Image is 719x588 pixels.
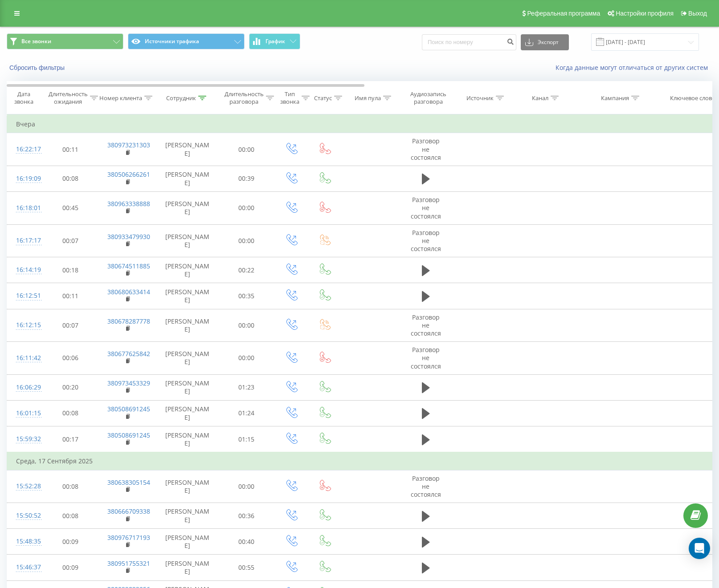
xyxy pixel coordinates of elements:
[43,257,98,283] td: 00:18
[107,170,150,178] a: 380506266261
[16,405,34,422] div: 16:01:15
[43,470,98,503] td: 00:08
[314,94,332,102] div: Статус
[219,224,274,257] td: 00:00
[7,33,123,49] button: Все звонки
[99,94,142,102] div: Номер клиента
[411,313,441,337] span: Разговор не состоялся
[16,349,34,367] div: 16:11:42
[156,166,219,191] td: [PERSON_NAME]
[43,426,98,453] td: 00:17
[601,94,629,102] div: Кампания
[107,317,150,325] a: 380678287778
[16,430,34,448] div: 15:59:32
[422,34,516,50] input: Поиск по номеру
[43,192,98,225] td: 00:45
[16,316,34,334] div: 16:12:15
[219,283,274,309] td: 00:35
[107,533,150,542] a: 380976717193
[43,133,98,166] td: 00:11
[156,283,219,309] td: [PERSON_NAME]
[16,261,34,279] div: 16:14:19
[219,555,274,580] td: 00:55
[107,478,150,487] a: 380638305154
[156,309,219,342] td: [PERSON_NAME]
[107,405,150,413] a: 380508691245
[43,529,98,555] td: 00:09
[107,199,150,208] a: 380963338888
[219,470,274,503] td: 00:00
[219,529,274,555] td: 00:40
[219,374,274,400] td: 01:23
[156,470,219,503] td: [PERSON_NAME]
[16,507,34,524] div: 15:50:52
[670,94,715,102] div: Ключевое слово
[156,529,219,555] td: [PERSON_NAME]
[107,262,150,270] a: 380674511885
[411,137,441,161] span: Разговор не состоялся
[411,474,441,499] span: Разговор не состоялся
[266,38,285,45] span: График
[219,257,274,283] td: 00:22
[219,342,274,375] td: 00:00
[43,342,98,375] td: 00:06
[411,228,441,253] span: Разговор не состоялся
[411,195,441,220] span: Разговор не состоялся
[219,192,274,225] td: 00:00
[16,141,34,158] div: 16:22:17
[43,555,98,580] td: 00:09
[43,166,98,191] td: 00:08
[156,133,219,166] td: [PERSON_NAME]
[107,507,150,515] a: 380666709338
[16,199,34,217] div: 16:18:01
[43,400,98,426] td: 00:08
[156,503,219,529] td: [PERSON_NAME]
[280,90,299,105] div: Тип звонка
[49,90,88,105] div: Длительность ожидания
[21,38,51,45] span: Все звонки
[556,63,712,72] a: Когда данные могут отличаться от других систем
[156,342,219,375] td: [PERSON_NAME]
[107,431,150,439] a: 380508691245
[166,94,196,102] div: Сотрудник
[466,94,494,102] div: Источник
[43,503,98,529] td: 00:08
[411,345,441,370] span: Разговор не состоялся
[16,559,34,576] div: 15:46:37
[355,94,381,102] div: Имя пула
[156,555,219,580] td: [PERSON_NAME]
[688,10,707,17] span: Выход
[219,166,274,191] td: 00:39
[527,10,600,17] span: Реферальная программа
[107,349,150,358] a: 380677625842
[43,283,98,309] td: 00:11
[156,192,219,225] td: [PERSON_NAME]
[7,64,69,72] button: Сбросить фильтры
[219,426,274,453] td: 01:15
[107,379,150,387] a: 380973453329
[16,478,34,495] div: 15:52:28
[16,170,34,187] div: 16:19:09
[16,379,34,396] div: 16:06:29
[16,232,34,249] div: 16:17:17
[219,503,274,529] td: 00:36
[532,94,548,102] div: Канал
[107,559,150,568] a: 380951755321
[219,400,274,426] td: 01:24
[107,288,150,296] a: 380680633414
[225,90,264,105] div: Длительность разговора
[156,224,219,257] td: [PERSON_NAME]
[219,133,274,166] td: 00:00
[7,90,40,105] div: Дата звонка
[16,287,34,304] div: 16:12:51
[43,309,98,342] td: 00:07
[407,90,450,105] div: Аудиозапись разговора
[156,374,219,400] td: [PERSON_NAME]
[156,400,219,426] td: [PERSON_NAME]
[689,538,710,559] div: Open Intercom Messenger
[43,374,98,400] td: 00:20
[156,257,219,283] td: [PERSON_NAME]
[107,141,150,149] a: 380973231303
[128,33,245,49] button: Источники трафика
[249,33,300,49] button: График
